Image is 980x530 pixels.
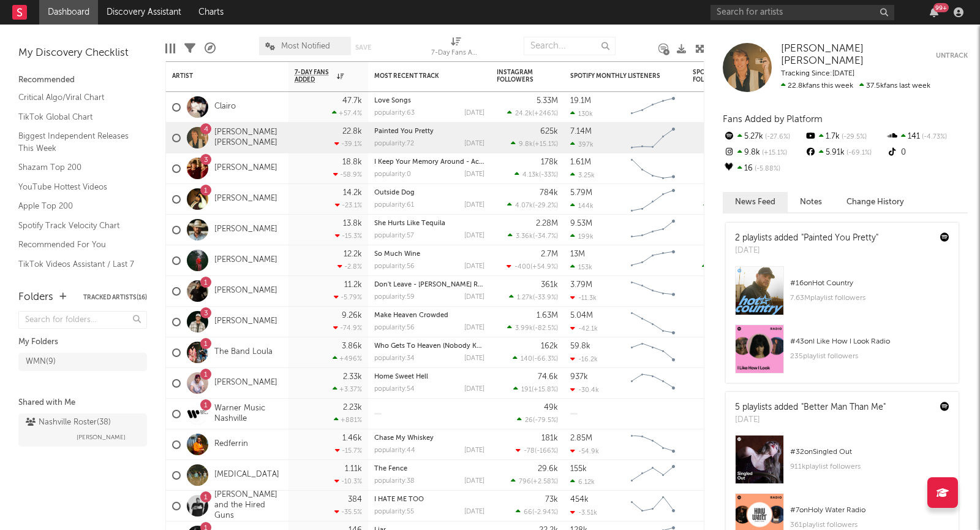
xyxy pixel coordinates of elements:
[214,317,277,327] a: [PERSON_NAME]
[337,263,362,271] div: -2.8 %
[521,356,532,363] span: 140
[374,435,484,442] div: Chase My Whiskey
[625,215,680,245] svg: Chart title
[374,355,415,362] div: popularity: 34
[342,158,362,166] div: 18.8k
[514,264,530,271] span: -400
[516,233,533,240] span: 3.36k
[570,447,599,455] div: -54.9k
[570,189,592,197] div: 5.79M
[345,465,362,473] div: 1.11k
[18,335,147,350] div: My Folders
[374,374,428,380] a: Home Sweet Hell
[464,447,484,454] div: [DATE]
[374,282,493,288] a: Don't Leave - [PERSON_NAME] Remix
[735,401,886,414] div: 5 playlists added
[214,439,248,450] a: Redferrin
[374,343,484,350] div: Who Gets To Heaven (Nobody Knows)
[374,202,414,209] div: popularity: 61
[524,37,616,55] input: Search...
[570,72,662,80] div: Spotify Monthly Listeners
[544,404,558,412] div: 49k
[625,460,680,491] svg: Chart title
[625,184,680,215] svg: Chart title
[533,478,556,485] span: +2.58 %
[335,201,362,209] div: -23.1 %
[507,324,558,332] div: ( )
[214,128,282,148] a: [PERSON_NAME] [PERSON_NAME]
[781,70,854,77] span: Tracking Since: [DATE]
[26,355,56,369] div: WMN ( 9 )
[535,141,556,148] span: +15.1 %
[524,509,532,516] span: 66
[508,232,558,240] div: ( )
[541,342,558,350] div: 162k
[431,31,480,66] div: 7-Day Fans Added (7-Day Fans Added)
[534,110,556,117] span: +246 %
[343,220,362,228] div: 13.8k
[214,347,273,358] a: The Band Loula
[374,128,434,135] a: Painted You Pretty
[342,434,362,442] div: 1.46k
[781,82,853,90] span: 22.8k fans this week
[464,386,484,393] div: [DATE]
[517,294,533,301] span: 1.27k
[464,355,484,362] div: [DATE]
[295,69,334,83] span: 7-Day Fans Added
[464,140,484,147] div: [DATE]
[570,373,588,381] div: 937k
[790,291,949,305] div: 7.63M playlist followers
[625,429,680,460] svg: Chart title
[374,232,414,239] div: popularity: 57
[535,233,556,240] span: -34.7 %
[374,171,411,178] div: popularity: 0
[333,385,362,393] div: +3.37 %
[374,496,424,503] a: I HATE ME TOO
[515,110,532,117] span: 24.2k
[26,415,111,430] div: Nashville Roster ( 38 )
[545,496,558,504] div: 73k
[513,355,558,363] div: ( )
[374,128,484,135] div: Painted You Pretty
[335,447,362,455] div: -15.7 %
[374,251,420,258] a: So Much Wine
[343,404,362,412] div: 2.23k
[804,145,886,161] div: 5.91k
[790,503,949,518] div: # 7 on Holy Water Radio
[804,129,886,145] div: 1.7k
[845,150,872,156] span: -69.1 %
[342,342,362,350] div: 3.86k
[541,172,556,179] span: -33 %
[570,263,592,271] div: 153k
[18,161,135,174] a: Shazam Top 200
[464,478,484,485] div: [DATE]
[723,145,804,161] div: 9.8k
[570,355,598,363] div: -16.2k
[464,110,484,117] div: [DATE]
[374,435,434,442] a: Chase My Whiskey
[723,161,804,177] div: 16
[513,385,558,393] div: ( )
[535,202,556,209] span: -29.2 %
[753,166,780,172] span: -5.88 %
[431,46,480,61] div: 7-Day Fans Added (7-Day Fans Added)
[570,97,591,105] div: 19.1M
[334,293,362,301] div: -5.79 %
[374,98,411,104] a: Love Songs
[184,31,195,66] div: Filters
[509,293,558,301] div: ( )
[790,334,949,349] div: # 43 on I Like How I Look Radio
[570,202,594,210] div: 144k
[570,478,595,486] div: 6.12k
[625,307,680,337] svg: Chart title
[541,281,558,289] div: 361k
[790,459,949,474] div: 911k playlist followers
[726,266,959,325] a: #16onHot Country7.63Mplaylist followers
[374,343,496,350] a: Who Gets To Heaven (Nobody Knows)
[723,192,788,212] button: News Feed
[374,110,415,117] div: popularity: 63
[726,325,959,383] a: #43onI Like How I Look Radio235playlist followers
[334,140,362,148] div: -39.1 %
[570,294,597,302] div: -11.3k
[735,414,886,426] div: [DATE]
